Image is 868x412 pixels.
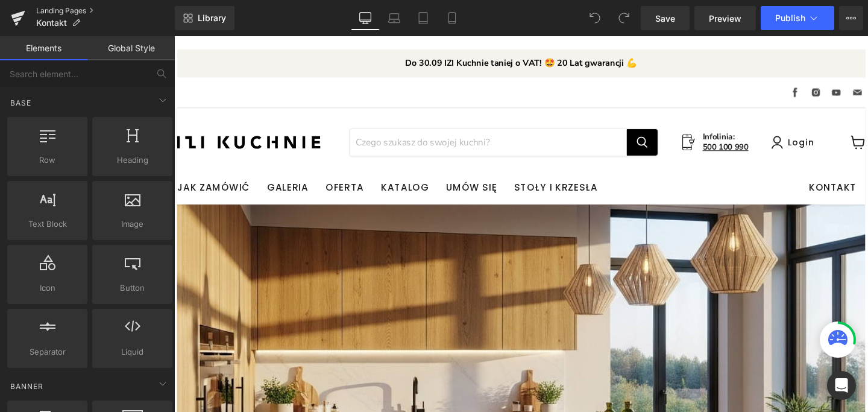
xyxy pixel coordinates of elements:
[555,101,589,112] span: Infolinia:
[87,36,175,60] a: Global Style
[612,6,636,30] button: Redo
[351,6,380,30] a: Desktop
[3,142,726,177] nav: Główne
[96,282,169,294] span: Button
[348,147,454,172] a: STOŁY I KRZESŁA
[709,12,741,25] span: Preview
[36,18,67,28] span: Kontakt
[184,98,476,125] input: Szukaj
[583,6,607,30] button: Undo
[96,218,169,230] span: Image
[438,6,467,30] a: Mobile
[3,23,726,35] div: Do 30.09 IZI Kuchnie taniej o VAT! 🤩 20 Lat gwarancji 💪
[9,381,45,392] span: Banner
[36,6,175,16] a: Landing Pages
[96,346,169,358] span: Liquid
[640,104,678,119] a: Login
[555,111,603,122] a: 500 100 990
[96,154,169,166] span: Heading
[9,97,33,109] span: Base
[89,147,150,172] a: GALERIA
[775,13,805,23] span: Publish
[658,147,726,172] a: KONTAKT
[150,147,209,172] a: OFERTA
[184,97,509,126] form: Product
[694,6,756,30] a: Preview
[209,147,277,172] a: KATALOG
[476,98,508,125] button: Szukaj
[198,13,226,24] span: Library
[11,154,84,166] span: Row
[11,346,84,358] span: Separator
[761,6,834,30] button: Publish
[11,218,84,230] span: Text Block
[409,6,438,30] a: Tablet
[11,282,84,294] span: Icon
[827,371,856,400] div: Open Intercom Messenger
[175,6,234,30] a: New Library
[277,147,348,172] a: UMÓW SIĘ
[839,6,863,30] button: More
[380,6,409,30] a: Laptop
[655,12,675,25] span: Save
